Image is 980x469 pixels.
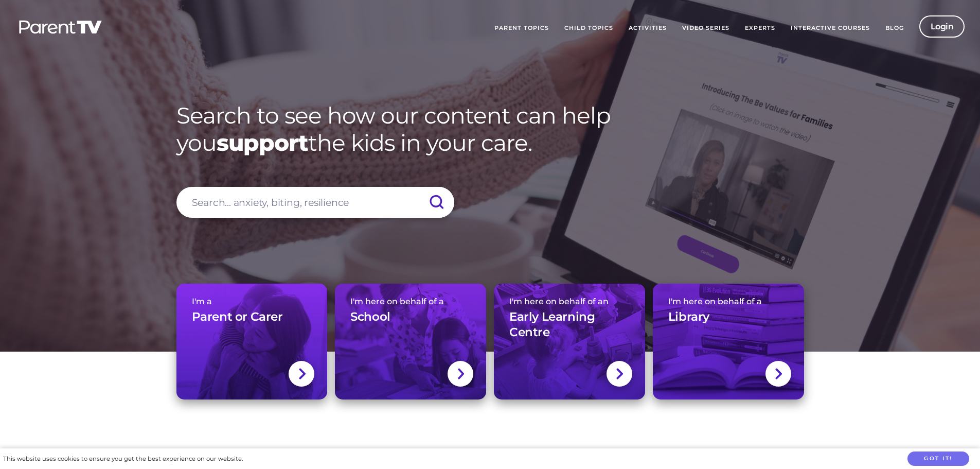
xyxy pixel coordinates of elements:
a: Parent Topics [487,15,557,41]
a: Child Topics [557,15,621,41]
strong: support [217,129,308,157]
img: svg+xml;base64,PHN2ZyBlbmFibGUtYmFja2dyb3VuZD0ibmV3IDAgMCAxNC44IDI1LjciIHZpZXdCb3g9IjAgMCAxNC44ID... [774,367,782,380]
span: I'm here on behalf of an [509,297,630,306]
a: Blog [878,15,912,41]
img: parenttv-logo-white.4c85aaf.svg [18,20,103,34]
a: Login [919,15,965,38]
div: This website uses cookies to ensure you get the best experience on our website. [3,454,243,464]
span: I'm here on behalf of a [668,297,789,306]
span: I'm a [192,297,312,306]
input: Submit [418,187,454,218]
a: I'm aParent or Carer [176,284,328,399]
h3: Library [668,309,709,325]
input: Search... anxiety, biting, resilience [176,187,454,218]
img: svg+xml;base64,PHN2ZyBlbmFibGUtYmFja2dyb3VuZD0ibmV3IDAgMCAxNC44IDI1LjciIHZpZXdCb3g9IjAgMCAxNC44ID... [615,367,623,380]
a: Activities [621,15,674,41]
a: Interactive Courses [783,15,878,41]
a: I'm here on behalf of aLibrary [653,284,804,399]
img: svg+xml;base64,PHN2ZyBlbmFibGUtYmFja2dyb3VuZD0ibmV3IDAgMCAxNC44IDI1LjciIHZpZXdCb3g9IjAgMCAxNC44ID... [298,367,306,380]
h1: Search to see how our content can help you the kids in your care. [176,102,804,157]
img: svg+xml;base64,PHN2ZyBlbmFibGUtYmFja2dyb3VuZD0ibmV3IDAgMCAxNC44IDI1LjciIHZpZXdCb3g9IjAgMCAxNC44ID... [457,367,465,380]
a: Video Series [674,15,737,41]
a: Experts [737,15,783,41]
button: Got it! [907,451,969,466]
h3: School [350,309,390,325]
a: I'm here on behalf of anEarly Learning Centre [494,284,645,399]
h3: Parent or Carer [192,309,283,325]
a: I'm here on behalf of aSchool [335,284,486,399]
h3: Early Learning Centre [509,309,630,340]
span: I'm here on behalf of a [350,297,471,306]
